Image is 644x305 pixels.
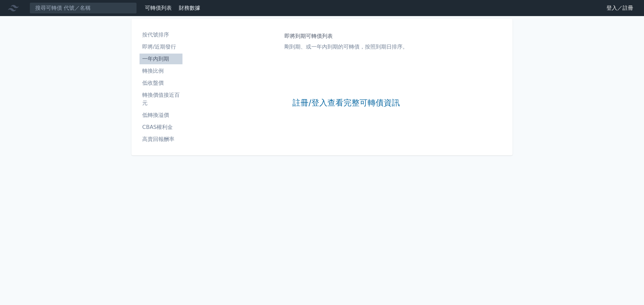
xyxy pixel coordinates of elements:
input: 搜尋可轉債 代號／名稱 [30,2,137,14]
a: 轉換比例 [140,66,182,76]
li: 按代號排序 [140,31,182,39]
li: 轉換比例 [140,67,182,75]
h1: 即將到期可轉債列表 [284,32,408,40]
a: 按代號排序 [140,29,182,40]
a: 財務數據 [179,5,200,11]
a: 可轉債列表 [145,5,172,11]
a: CBAS權利金 [140,122,182,133]
a: 即將/近期發行 [140,42,182,52]
li: 低收盤價 [140,79,182,87]
a: 轉換價值接近百元 [140,90,182,108]
li: 高賣回報酬率 [140,135,182,143]
li: 一年內到期 [140,55,182,63]
a: 高賣回報酬率 [140,134,182,145]
li: 低轉換溢價 [140,111,182,119]
a: 低轉換溢價 [140,110,182,121]
a: 低收盤價 [140,78,182,88]
a: 登入／註冊 [601,3,639,13]
a: 一年內到期 [140,54,182,64]
li: 即將/近期發行 [140,43,182,51]
li: CBAS權利金 [140,123,182,131]
li: 轉換價值接近百元 [140,91,182,107]
p: 剛到期、或一年內到期的可轉債，按照到期日排序。 [284,43,408,51]
a: 註冊/登入查看完整可轉債資訊 [292,98,400,108]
